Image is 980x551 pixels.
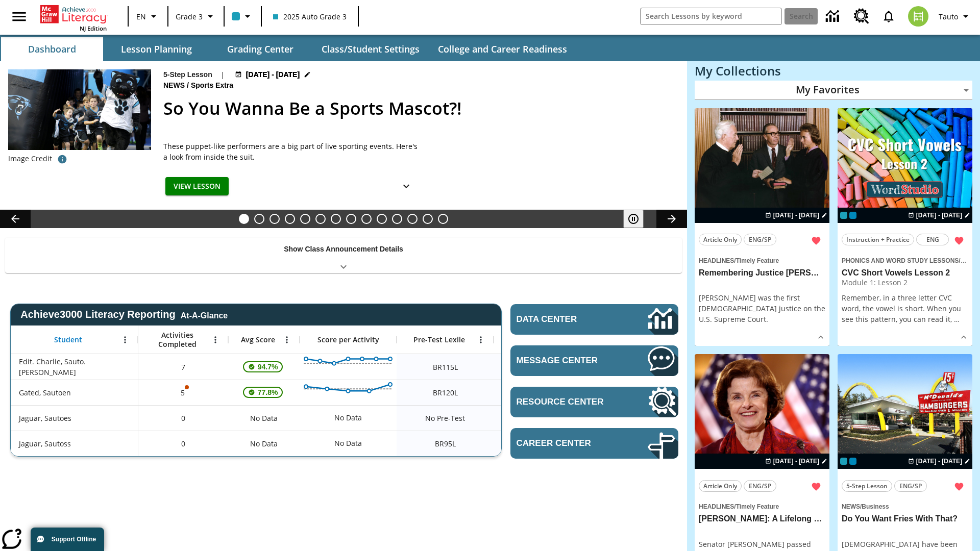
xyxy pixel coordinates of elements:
div: No Data, Jaguar, Sautoss [228,431,300,456]
div: 7, Edit. Charlie, Sauto. Charlie [138,354,228,380]
h2: So You Wanna Be a Sports Mascot?! [163,95,675,121]
span: Topic: Phonics and Word Study Lessons/CVC Short Vowels [842,255,968,266]
span: Topic: Headlines/Timely Feature [699,255,825,266]
button: Open Menu [279,332,295,347]
div: No Data, Jaguar, Sautoes [329,408,367,428]
button: Lesson Planning [105,37,207,61]
button: Open Menu [473,332,488,347]
span: Beginning reader 95 Lexile, Jaguar, Sautoss [435,438,456,449]
div: Current Class [840,458,847,465]
div: 0, Jaguar, Sautoes [138,405,228,431]
div: No Data, Jaguar, Sautoss [329,433,367,454]
span: / [734,503,736,510]
div: Pause [623,210,654,228]
span: Avg Score [241,335,275,344]
span: Article Only [703,481,737,491]
button: ENG/SP [744,234,776,245]
button: Aug 24 - Aug 24 Choose Dates [233,69,313,80]
div: No Data, Edit. Charlie, Sauto. Charlie [494,354,591,380]
p: Image Credit [8,154,52,164]
span: NJ Edition [80,24,107,32]
span: OL 2025 Auto Grade 4 [849,212,856,219]
a: Home [40,4,107,24]
div: Beginning reader 120 Lexile, ER, Based on the Lexile Reading measure, student is an Emerging Read... [494,380,591,405]
span: Timely Feature [736,257,779,264]
button: Open Menu [117,332,133,347]
button: Photo credit: AP Photo/Bob Leverone [52,150,72,168]
a: Data Center [820,3,848,31]
button: Select a new avatar [902,3,935,30]
button: View Lesson [165,177,229,196]
span: ENG/SP [749,481,771,491]
span: Sports Extra [191,80,235,91]
p: Show Class Announcement Details [284,244,403,255]
span: / [860,503,862,510]
button: Show Details [813,330,828,345]
span: Score per Activity [317,335,379,344]
button: ENG/SP [894,480,927,492]
span: Topic: Headlines/Timely Feature [699,500,825,512]
span: Beginning reader 115 Lexile, Edit. Charlie, Sauto. Charlie [433,362,458,372]
button: Slide 13 Pre-release lesson [423,214,433,224]
span: 77.8% [254,383,282,402]
span: Activities Completed [143,331,211,349]
span: Timely Feature [736,503,779,510]
span: 5-Step Lesson [846,481,888,491]
span: / [187,81,189,89]
button: Article Only [699,480,742,492]
span: Achieve3000 Literacy Reporting [20,309,228,320]
button: Remove from Favorites [950,232,968,250]
button: Article Only [699,234,742,245]
button: Open Menu [208,332,223,347]
button: Slide 7 A Lord, A Lion, and a Pickle [331,214,341,224]
button: Support Offline [31,528,104,551]
button: Slide 9 Dianne Feinstein: A Lifelong Leader [361,214,372,224]
span: 0 [181,438,185,449]
span: Message Center [517,356,617,366]
button: Grade: Grade 3, Select a grade [171,7,220,26]
span: ENG/SP [899,481,922,491]
button: Lesson carousel, Next [656,210,687,228]
button: College and Career Readiness [430,37,575,61]
div: 0, Jaguar, Sautoss [138,431,228,456]
span: News [163,80,187,91]
span: Instruction + Practice [846,234,910,245]
span: 7 [181,362,185,372]
a: Data Center [510,304,678,335]
span: Headlines [699,257,734,264]
div: lesson details [838,108,972,346]
button: Aug 24 - Aug 24 Choose Dates [763,457,829,466]
button: Class/Student Settings [313,37,428,61]
div: Home [40,3,107,32]
span: Edit. Charlie, Sauto. [PERSON_NAME] [19,356,133,378]
p: Remember, in a three letter CVC word, the vowel is short. When you see this pattern, you can read... [842,292,968,324]
button: Aug 24 - Aug 24 Choose Dates [906,211,972,220]
button: Slide 6 Do You Want Fries With That? [315,214,326,224]
span: Support Offline [52,536,96,543]
span: Student [54,335,82,344]
button: ENG [916,234,949,245]
h3: Do You Want Fries With That? [842,514,968,524]
span: 2025 Auto Grade 3 [273,11,347,22]
button: Slide 2 Taking Movies to the X-Dimension [254,214,264,224]
button: Pause [623,210,644,228]
div: At-A-Glance [181,309,228,320]
button: Profile/Settings [935,7,976,26]
span: … [954,314,960,324]
div: These puppet-like performers are a big part of live sporting events. Here's a look from inside th... [163,141,419,162]
span: | [220,69,225,80]
h3: My Collections [695,64,972,78]
span: Resource Center [517,397,617,407]
button: Slide 3 The Cold, Cold Moon [269,214,280,224]
button: Language: EN, Select a language [132,7,164,26]
span: [DATE] - [DATE] [773,457,819,466]
span: / [959,255,966,265]
h3: Dianne Feinstein: A Lifelong Leader [699,514,825,524]
span: No Data [245,433,283,454]
button: Open side menu [4,2,34,32]
div: Beginning reader 95 Lexile, ER, Based on the Lexile Reading measure, student is an Emerging Reade... [494,431,591,456]
span: Beginning reader 120 Lexile, Gated, Sautoen [433,387,458,398]
span: No Pre-Test, Jaguar, Sautoes [425,413,465,423]
button: Slide 1 So You Wanna Be a Sports Mascot?! [239,214,249,224]
span: Pre-Test Lexile [413,335,465,344]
